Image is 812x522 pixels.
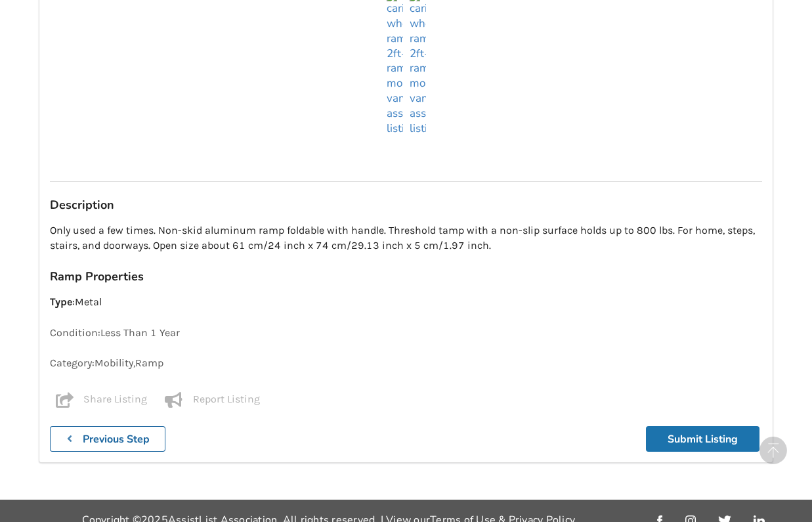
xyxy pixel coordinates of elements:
[193,392,260,408] p: Report Listing
[50,326,762,341] p: Condition: Less Than 1 Year
[50,269,762,284] h3: Ramp Properties
[646,426,759,452] button: Submit Listing
[50,356,762,371] p: Category: Mobility , Ramp
[50,295,762,310] p: : Metal
[50,198,762,213] h3: Description
[50,426,165,452] button: Previous Step
[50,295,72,308] strong: Type
[50,223,762,253] p: Only used a few times. Non-skid aluminum ramp foldable with handle. Threshold tamp with a non-sli...
[83,432,150,446] b: Previous Step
